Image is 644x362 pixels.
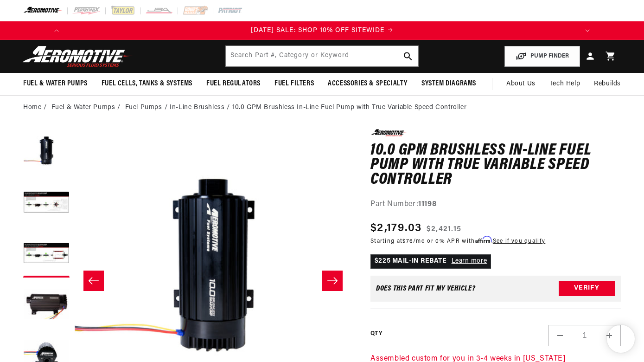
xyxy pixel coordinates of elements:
[506,80,536,87] span: About Us
[475,236,491,243] span: Affirm
[251,27,384,34] span: [DATE] SALE: SHOP 10% OFF SITEWIDE
[398,46,418,66] button: search button
[370,254,491,268] p: $225 MAIL-IN REBATE
[66,26,578,36] div: 1 of 3
[370,237,545,246] p: Starting at /mo or 0% APR with .
[594,79,621,89] span: Rebuilds
[322,271,343,291] button: Slide right
[370,330,382,338] label: QTY
[83,271,104,291] button: Slide left
[418,200,436,208] strong: 11198
[23,180,70,226] button: Load image 2 in gallery view
[23,103,621,113] nav: breadcrumbs
[199,73,268,95] summary: Fuel Regulators
[328,79,408,89] span: Accessories & Specialty
[452,258,487,265] a: Learn more
[427,224,462,235] s: $2,421.15
[578,21,597,40] button: Translation missing: en.sections.announcements.next_announcement
[499,73,542,95] a: About Us
[23,231,70,278] button: Load image 3 in gallery view
[542,73,587,95] summary: Tech Help
[376,285,476,292] div: Does This part fit My vehicle?
[414,73,483,95] summary: System Diagrams
[206,79,261,89] span: Fuel Regulators
[23,103,41,113] a: Home
[51,103,115,113] a: Fuel & Water Pumps
[226,46,418,66] input: Search by Part Number, Category or Keyword
[102,79,192,89] span: Fuel Cells, Tanks & Systems
[402,239,413,244] span: $76
[125,103,162,113] a: Fuel Pumps
[23,79,88,89] span: Fuel & Water Pumps
[370,143,621,187] h1: 10.0 GPM Brushless In-Line Fuel Pump with True Variable Speed Controller
[421,79,476,89] span: System Diagrams
[66,26,578,36] div: Announcement
[321,73,414,95] summary: Accessories & Specialty
[47,21,66,40] button: Translation missing: en.sections.announcements.previous_announcement
[370,199,621,211] div: Part Number:
[504,46,580,67] button: PUMP FINDER
[232,103,466,113] li: 10.0 GPM Brushless In-Line Fuel Pump with True Variable Speed Controller
[23,129,70,175] button: Load image 1 in gallery view
[370,220,422,237] span: $2,179.03
[559,281,615,296] button: Verify
[268,73,321,95] summary: Fuel Filters
[274,79,314,89] span: Fuel Filters
[20,45,136,67] img: Aeromotive
[493,239,545,244] a: See if you qualify - Learn more about Affirm Financing (opens in modal)
[549,79,580,89] span: Tech Help
[95,73,199,95] summary: Fuel Cells, Tanks & Systems
[587,73,628,95] summary: Rebuilds
[170,103,232,113] li: In-Line Brushless
[23,282,70,329] button: Load image 4 in gallery view
[16,73,95,95] summary: Fuel & Water Pumps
